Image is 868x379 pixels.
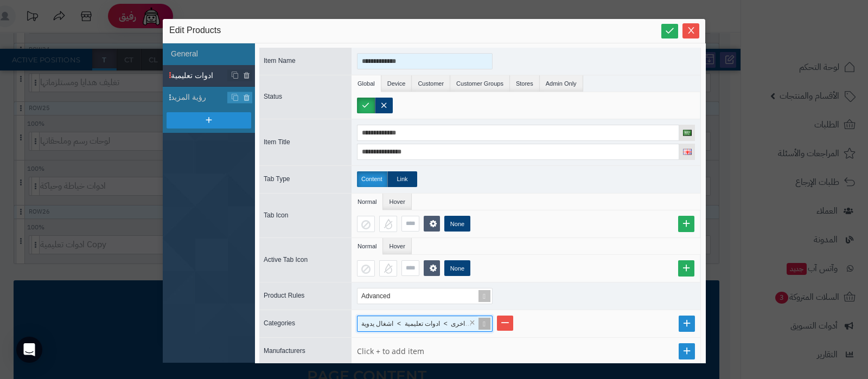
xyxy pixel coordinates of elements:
img: العربية [683,130,692,136]
label: Content [357,171,387,187]
label: None [444,260,470,276]
span: Tab Icon [264,211,288,219]
span: Clear value [468,316,477,331]
span: Tab Type [264,175,290,183]
label: Link [387,171,417,187]
li: Global [352,75,381,92]
li: Normal [352,194,383,210]
span: Active Tab Icon [264,256,308,264]
li: Stores [510,75,540,92]
div: منتجات اخرى > ادوات تعليمية > اشغال يدوية [358,316,483,331]
li: Hover [383,238,411,254]
span: منتجات اخرى > ادوات تعليمية > اشغال يدوية [361,320,487,327]
li: Hover [383,194,411,210]
span: رؤية المزيد [171,92,228,103]
span: Item Name [264,57,296,65]
span: × [469,318,475,327]
span: Manufacturers [264,347,305,355]
span: Status [264,93,282,100]
button: Close [682,23,699,38]
span: ادوات تعليمية [171,70,228,81]
li: General [163,43,255,65]
li: Customer [412,75,450,92]
span: Product Rules [264,292,304,299]
img: English [683,149,692,155]
span: Item Title [264,138,290,146]
div: Open Intercom Messenger [16,337,42,363]
span: Edit Products [169,24,221,37]
li: Device [381,75,412,92]
span: Categories [264,319,295,327]
li: Admin Only [540,75,583,92]
span: Advanced [361,292,390,300]
label: None [444,216,470,232]
li: Customer Groups [450,75,510,92]
li: Normal [352,238,383,254]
